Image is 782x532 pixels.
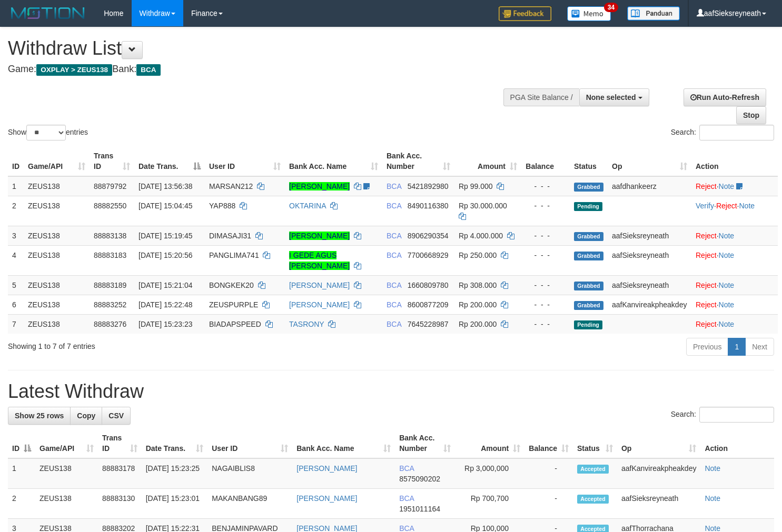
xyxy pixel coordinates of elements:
[454,146,521,176] th: Amount: activate to sort column ascending
[209,202,235,210] span: YAP888
[8,489,35,519] td: 2
[94,300,126,309] span: 88883252
[207,489,292,519] td: MAKANBANG89
[8,64,511,75] h4: Game: Bank:
[387,182,401,190] span: BCA
[209,251,259,259] span: PANGLIMA741
[671,407,774,423] label: Search:
[94,202,126,210] span: 88882550
[24,176,90,196] td: ZEUS138
[408,251,449,259] span: Copy 7700668929 to clipboard
[567,6,611,21] img: Button%20Memo.svg
[292,428,395,458] th: Bank Acc. Name: activate to sort column ascending
[138,182,192,190] span: [DATE] 13:56:38
[138,320,192,328] span: [DATE] 15:23:23
[719,251,735,259] a: Note
[696,232,717,240] a: Reject
[207,428,292,458] th: User ID: activate to sort column ascending
[138,202,192,210] span: [DATE] 15:04:45
[608,275,691,295] td: aafSieksreyneath
[705,464,720,473] a: Note
[15,411,64,420] span: Show 25 rows
[524,458,573,489] td: -
[574,320,602,329] span: Pending
[387,281,401,289] span: BCA
[98,458,142,489] td: 88883178
[35,428,98,458] th: Game/API: activate to sort column ascending
[8,295,24,314] td: 6
[526,230,566,241] div: - - -
[8,337,318,352] div: Showing 1 to 7 of 7 entries
[691,295,778,314] td: ·
[745,338,774,356] a: Next
[35,489,98,519] td: ZEUS138
[716,202,737,210] a: Reject
[408,202,449,210] span: Copy 8490116380 to clipboard
[705,494,720,503] a: Note
[691,245,778,275] td: ·
[209,182,253,190] span: MARSAN212
[387,202,401,210] span: BCA
[736,106,766,124] a: Stop
[526,250,566,260] div: - - -
[382,146,454,176] th: Bank Acc. Number: activate to sort column ascending
[574,202,602,211] span: Pending
[209,320,261,328] span: BIADAPSPEED
[94,232,126,240] span: 88883138
[455,489,524,519] td: Rp 700,700
[399,494,414,503] span: BCA
[98,428,142,458] th: Trans ID: activate to sort column ascending
[455,428,524,458] th: Amount: activate to sort column ascending
[617,489,700,519] td: aafSieksreyneath
[524,489,573,519] td: -
[207,458,292,489] td: NAGAIBLIS8
[8,146,24,176] th: ID
[574,301,603,310] span: Grabbed
[696,281,717,289] a: Reject
[719,281,735,289] a: Note
[77,411,95,420] span: Copy
[577,465,609,474] span: Accepted
[138,281,192,289] span: [DATE] 15:21:04
[577,495,609,504] span: Accepted
[24,245,90,275] td: ZEUS138
[691,275,778,295] td: ·
[526,181,566,192] div: - - -
[696,251,717,259] a: Reject
[617,458,700,489] td: aafKanvireakpheakdey
[684,88,766,106] a: Run Auto-Refresh
[459,232,503,240] span: Rp 4.000.000
[387,300,401,309] span: BCA
[289,202,326,210] a: OKTARINA
[574,252,603,260] span: Grabbed
[296,464,357,473] a: [PERSON_NAME]
[24,314,90,334] td: ZEUS138
[8,245,24,275] td: 4
[719,320,735,328] a: Note
[8,226,24,245] td: 3
[574,232,603,241] span: Grabbed
[719,232,735,240] a: Note
[94,320,126,328] span: 88883276
[94,182,126,190] span: 88879792
[608,245,691,275] td: aafSieksreyneath
[408,182,449,190] span: Copy 5421892980 to clipboard
[524,428,573,458] th: Balance: activate to sort column ascending
[617,428,700,458] th: Op: activate to sort column ascending
[408,232,449,240] span: Copy 8906290354 to clipboard
[8,176,24,196] td: 1
[455,458,524,489] td: Rp 3,000,000
[521,146,570,176] th: Balance
[90,146,134,176] th: Trans ID: activate to sort column ascending
[399,505,440,513] span: Copy 1951011164 to clipboard
[209,281,254,289] span: BONGKEK20
[108,411,124,420] span: CSV
[573,428,617,458] th: Status: activate to sort column ascending
[691,314,778,334] td: ·
[8,381,774,402] h1: Latest Withdraw
[459,251,497,259] span: Rp 250.000
[209,232,251,240] span: DIMASAJI31
[102,407,131,425] a: CSV
[8,458,35,489] td: 1
[8,275,24,295] td: 5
